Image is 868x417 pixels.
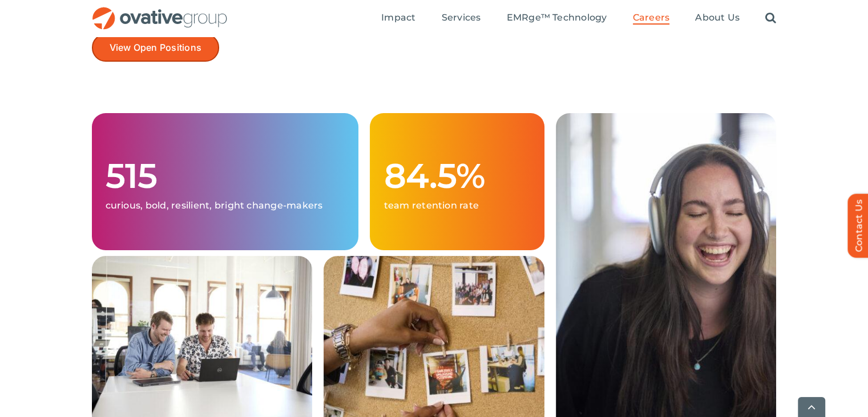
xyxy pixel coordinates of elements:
[383,158,530,194] h1: 84.5%
[765,12,776,25] a: Search
[381,12,415,23] span: Impact
[92,34,220,62] a: View Open Positions
[110,42,202,53] span: View Open Positions
[381,12,415,25] a: Impact
[695,12,740,23] span: About Us
[106,200,345,211] p: curious, bold, resilient, bright change-makers
[442,12,481,25] a: Services
[695,12,740,25] a: About Us
[383,200,530,211] p: team retention rate
[442,12,481,23] span: Services
[633,12,670,25] a: Careers
[506,12,607,23] span: EMRge™ Technology
[633,12,670,23] span: Careers
[91,6,228,17] a: OG_Full_horizontal_RGB
[106,158,345,194] h1: 515
[506,12,607,25] a: EMRge™ Technology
